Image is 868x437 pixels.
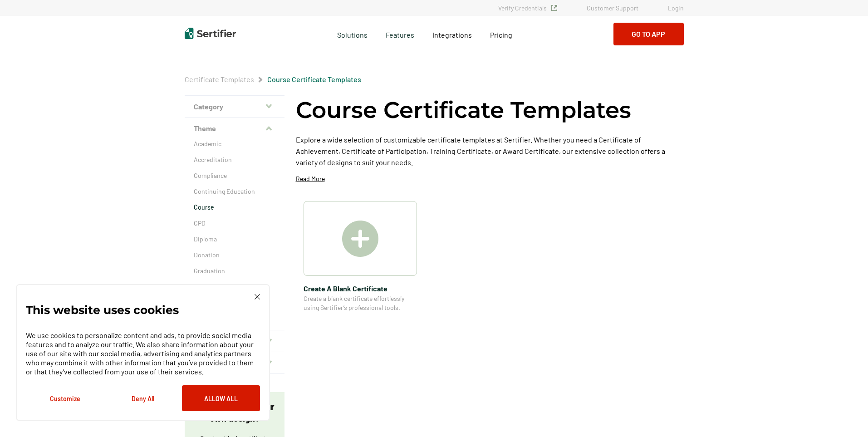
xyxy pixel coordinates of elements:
button: Theme [185,118,284,139]
img: Create A Blank Certificate [342,221,378,257]
button: Customize [26,385,104,411]
span: Create a blank certificate effortlessly using Sertifier’s professional tools. [304,294,417,312]
a: Diploma [194,235,275,244]
p: Read More [296,174,325,183]
button: Allow All [182,385,260,411]
a: Pricing [490,28,512,39]
a: Customer Support [587,4,638,12]
span: Pricing [490,30,512,39]
a: Verify Credentials [498,4,557,12]
a: Donation [194,250,275,260]
a: CPD [194,219,275,228]
span: Integrations [432,30,472,39]
img: Cookie Popup Close [255,294,260,300]
span: Certificate Templates [185,75,254,84]
span: Create A Blank Certificate [304,283,417,294]
button: Go to App [613,23,684,45]
a: Accreditation [194,155,275,164]
a: Compliance [194,171,275,180]
div: Breadcrumb [185,75,361,84]
button: Deny All [104,385,182,411]
a: Course Certificate Templates [267,75,361,83]
p: This website uses cookies [26,305,179,314]
img: Verified [551,5,557,11]
button: Category [185,96,284,118]
span: Course Certificate Templates [267,75,361,84]
a: Course [194,203,275,212]
p: We use cookies to personalize content and ads, to provide social media features and to analyze ou... [26,331,260,376]
a: Integrations [432,28,472,39]
p: Explore a wide selection of customizable certificate templates at Sertifier. Whether you need a C... [296,134,684,168]
a: Continuing Education [194,187,275,196]
h1: Course Certificate Templates [296,95,631,125]
a: Academic [194,139,275,148]
a: Certificate Templates [185,75,254,83]
img: Sertifier | Digital Credentialing Platform [185,28,236,39]
a: Graduation [194,266,275,275]
span: Features [386,28,414,39]
div: Theme [185,139,284,330]
span: Solutions [337,28,368,39]
a: Login [668,4,684,12]
a: Internship [194,282,275,291]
